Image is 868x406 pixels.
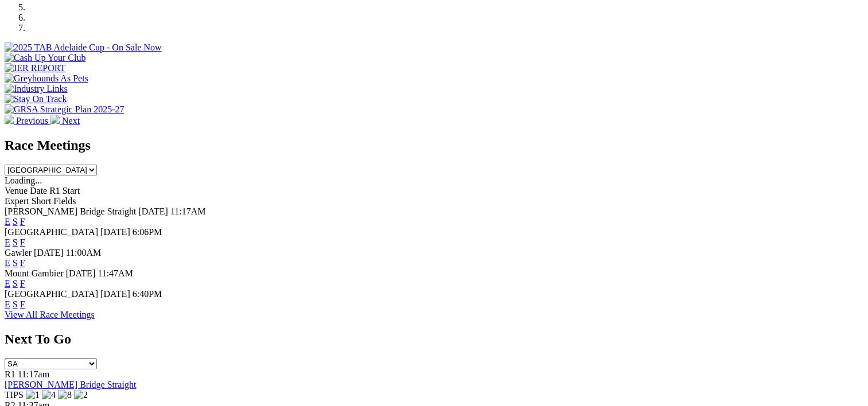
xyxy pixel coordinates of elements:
[100,227,130,237] span: [DATE]
[5,258,10,268] a: E
[74,390,88,400] img: 2
[18,369,49,379] span: 11:17am
[66,268,96,278] span: [DATE]
[5,268,64,278] span: Mount Gambier
[5,380,136,389] a: [PERSON_NAME] Bridge Straight
[42,390,56,400] img: 4
[5,331,863,347] h2: Next To Go
[5,217,10,227] a: E
[5,227,98,237] span: [GEOGRAPHIC_DATA]
[5,369,15,379] span: R1
[34,248,64,257] span: [DATE]
[5,175,42,185] span: Loading...
[13,237,18,247] a: S
[50,115,60,124] img: chevron-right-pager-white.svg
[138,206,168,216] span: [DATE]
[5,104,124,115] img: GRSA Strategic Plan 2025-27
[13,258,18,268] a: S
[5,94,67,104] img: Stay On Track
[100,289,130,299] span: [DATE]
[5,186,28,196] span: Venue
[49,186,80,196] span: R1 Start
[13,299,18,309] a: S
[16,116,48,126] span: Previous
[5,138,863,153] h2: Race Meetings
[98,268,133,278] span: 11:47AM
[5,390,24,400] span: TIPS
[32,196,52,206] span: Short
[5,115,14,124] img: chevron-left-pager-white.svg
[5,73,88,84] img: Greyhounds As Pets
[20,299,25,309] a: F
[5,279,10,288] a: E
[50,116,80,126] a: Next
[5,289,98,299] span: [GEOGRAPHIC_DATA]
[58,390,72,400] img: 8
[5,42,162,53] img: 2025 TAB Adelaide Cup - On Sale Now
[5,116,50,126] a: Previous
[5,248,32,257] span: Gawler
[20,237,25,247] a: F
[170,206,206,216] span: 11:17AM
[5,84,68,94] img: Industry Links
[13,279,18,288] a: S
[133,227,162,237] span: 6:06PM
[26,390,40,400] img: 1
[30,186,47,196] span: Date
[5,53,85,63] img: Cash Up Your Club
[5,237,10,247] a: E
[5,63,65,73] img: IER REPORT
[66,248,102,257] span: 11:00AM
[133,289,162,299] span: 6:40PM
[53,196,76,206] span: Fields
[20,258,25,268] a: F
[13,217,18,227] a: S
[20,217,25,227] a: F
[5,206,136,216] span: [PERSON_NAME] Bridge Straight
[5,196,29,206] span: Expert
[62,116,80,126] span: Next
[5,299,10,309] a: E
[5,310,95,319] a: View All Race Meetings
[20,279,25,288] a: F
